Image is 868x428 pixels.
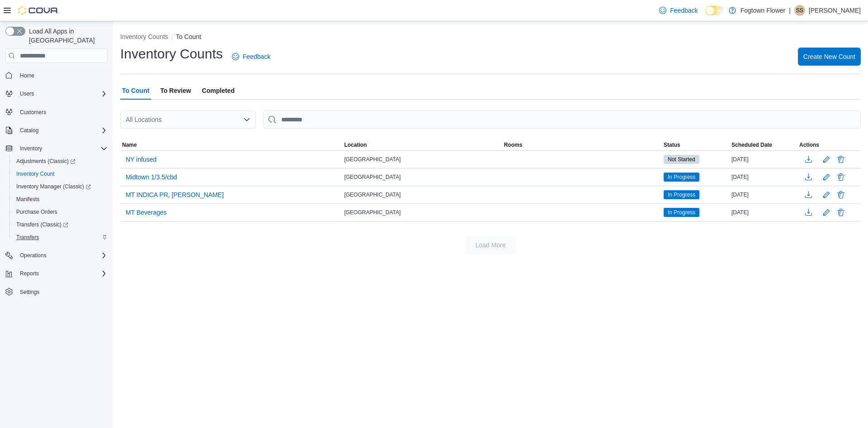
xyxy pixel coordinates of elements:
span: SS [796,5,803,16]
span: Inventory [20,145,42,152]
button: Settings [2,285,111,298]
button: Catalog [16,125,42,136]
button: Transfers [9,231,111,244]
span: Rooms [504,141,523,149]
button: Inventory Counts [120,33,168,40]
button: Inventory [2,142,111,155]
span: Feedback [670,6,698,15]
button: Delete [835,172,846,183]
div: [DATE] [730,189,797,200]
span: Purchase Orders [16,208,57,216]
a: Transfers [13,232,42,243]
span: In Progress [664,173,699,182]
button: Edit count details [821,188,832,202]
a: Inventory Manager (Classic) [13,181,94,192]
span: Name [122,141,137,149]
button: Delete [835,189,846,200]
button: Location [342,139,502,150]
span: Not Started [668,155,695,164]
a: Transfers (Classic) [13,219,72,230]
span: NY infused [126,155,156,164]
button: Manifests [9,193,111,206]
button: Open list of options [243,116,250,123]
span: Feedback [243,52,270,61]
span: [GEOGRAPHIC_DATA] [344,173,401,181]
span: Catalog [20,127,38,134]
span: In Progress [668,191,695,199]
span: Catalog [16,125,108,136]
span: MT INDICA PR, [PERSON_NAME] [126,190,224,199]
a: Adjustments (Classic) [13,156,79,167]
span: Create New Count [803,52,855,61]
input: This is a search bar. After typing your query, hit enter to filter the results lower in the page. [263,111,861,129]
button: Scheduled Date [730,139,797,150]
nav: Complex example [5,65,108,322]
a: Inventory Manager (Classic) [9,180,111,193]
button: Delete [835,154,846,165]
span: Inventory Manager (Classic) [13,181,108,192]
button: MT INDICA PR, [PERSON_NAME] [122,188,227,202]
span: Manifests [16,196,39,203]
button: Reports [2,267,111,280]
span: Operations [20,252,47,259]
span: Actions [799,141,819,149]
button: Edit count details [821,170,832,184]
button: Inventory [16,143,46,154]
span: In Progress [664,208,699,217]
span: Transfers [16,234,39,241]
a: Manifests [13,194,43,205]
span: [GEOGRAPHIC_DATA] [344,156,401,163]
span: Scheduled Date [731,141,772,149]
a: Settings [16,287,43,298]
span: Adjustments (Classic) [13,156,108,167]
span: Customers [20,109,46,116]
button: Inventory Count [9,168,111,180]
button: Status [662,139,730,150]
div: [DATE] [730,154,797,165]
span: Operations [16,250,108,261]
a: Transfers (Classic) [9,218,111,231]
a: Purchase Orders [13,207,61,217]
h1: Inventory Counts [120,45,223,63]
a: Adjustments (Classic) [9,155,111,168]
span: Users [16,88,108,99]
span: Users [20,90,34,97]
span: Midtown 1/3.5/cbd [126,173,177,182]
span: Inventory Count [13,168,108,179]
span: Settings [16,286,108,298]
span: Location [344,141,367,149]
span: Manifests [13,194,108,205]
span: Reports [16,268,108,279]
input: Dark Mode [705,6,724,15]
span: Home [20,72,34,79]
button: Reports [16,268,42,279]
span: Transfers (Classic) [16,221,68,228]
button: Name [120,139,342,150]
span: In Progress [668,208,695,216]
a: Feedback [656,1,701,19]
span: MT Beverages [126,208,167,217]
div: [DATE] [730,207,797,218]
button: To Count [176,33,201,40]
span: Load More [476,240,506,250]
span: Inventory [16,143,108,154]
button: Users [16,88,38,99]
span: [GEOGRAPHIC_DATA] [344,191,401,198]
button: Operations [16,250,50,261]
img: Cova [18,6,59,15]
span: In Progress [664,190,699,199]
span: Not Started [664,155,699,164]
span: Transfers [13,232,108,243]
a: Feedback [228,48,274,66]
button: Edit count details [821,153,832,166]
div: [DATE] [730,172,797,183]
button: Home [2,68,111,82]
p: [PERSON_NAME] [809,5,861,16]
button: MT Beverages [122,206,170,219]
span: Reports [20,270,39,277]
button: Midtown 1/3.5/cbd [122,170,181,184]
a: Inventory Count [13,168,58,179]
span: Inventory Count [16,170,55,178]
button: Delete [835,207,846,218]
